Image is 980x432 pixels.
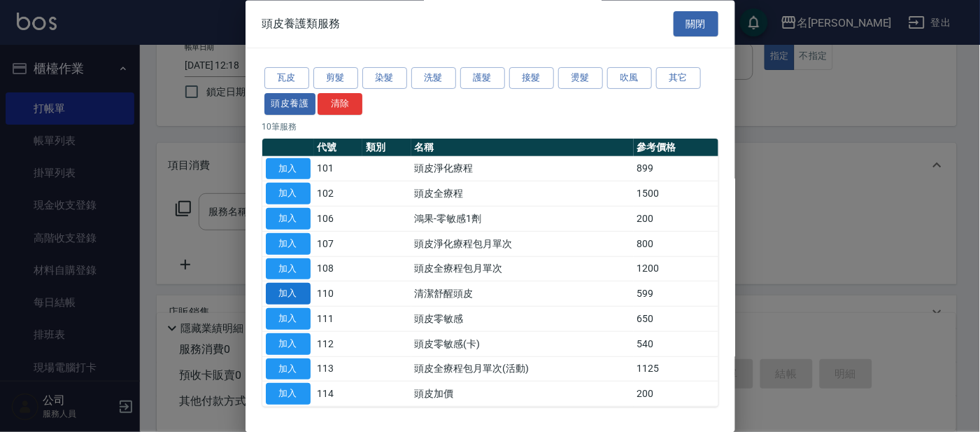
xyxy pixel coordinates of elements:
button: 關閉 [674,11,718,37]
td: 鴻果-零敏感1劑 [411,207,634,232]
td: 頭皮全療程包月單次(活動) [411,357,634,382]
button: 加入 [266,284,311,305]
td: 112 [314,332,363,357]
td: 107 [314,232,363,257]
button: 其它 [656,68,701,90]
td: 200 [634,207,718,232]
td: 101 [314,157,363,182]
td: 1200 [634,257,718,282]
th: 代號 [314,139,363,157]
td: 650 [634,307,718,332]
button: 燙髮 [558,68,603,90]
button: 剪髮 [313,68,358,90]
td: 清潔舒醒頭皮 [411,281,634,307]
td: 111 [314,307,363,332]
span: 頭皮養護類服務 [262,17,341,31]
p: 10 筆服務 [262,120,718,133]
button: 加入 [266,233,311,255]
td: 1500 [634,181,718,207]
button: 頭皮養護 [264,93,316,115]
button: 加入 [266,309,311,330]
td: 113 [314,357,363,382]
td: 800 [634,232,718,257]
td: 108 [314,257,363,282]
td: 102 [314,181,363,207]
td: 899 [634,157,718,182]
button: 清除 [318,93,362,115]
th: 名稱 [411,139,634,157]
button: 加入 [266,358,311,380]
td: 頭皮淨化療程 [411,157,634,182]
td: 頭皮加價 [411,382,634,407]
button: 加入 [266,258,311,280]
button: 加入 [266,183,311,205]
th: 類別 [362,139,411,157]
th: 參考價格 [634,139,718,157]
td: 頭皮零敏感 [411,307,634,332]
td: 540 [634,332,718,357]
td: 1125 [634,357,718,382]
td: 頭皮零敏感(卡) [411,332,634,357]
button: 瓦皮 [264,68,309,90]
button: 吹風 [607,68,652,90]
button: 加入 [266,158,311,180]
button: 接髮 [509,68,554,90]
td: 599 [634,281,718,307]
button: 加入 [266,333,311,355]
td: 114 [314,382,363,407]
td: 頭皮全療程 [411,181,634,207]
button: 護髮 [460,68,505,90]
button: 加入 [266,209,311,230]
td: 200 [634,382,718,407]
button: 染髮 [362,68,407,90]
td: 頭皮淨化療程包月單次 [411,232,634,257]
td: 110 [314,281,363,307]
button: 洗髮 [411,68,456,90]
button: 加入 [266,384,311,405]
td: 106 [314,207,363,232]
td: 頭皮全療程包月單次 [411,257,634,282]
